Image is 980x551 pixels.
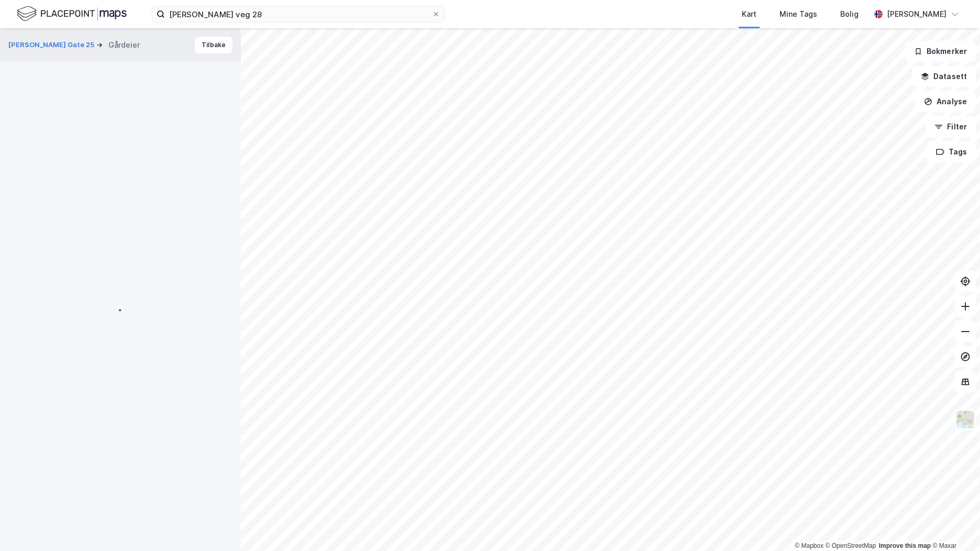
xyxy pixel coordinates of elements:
[826,542,876,549] a: OpenStreetMap
[927,141,976,162] button: Tags
[915,91,976,112] button: Analyse
[926,116,976,137] button: Filter
[840,8,859,20] div: Bolig
[912,66,976,87] button: Datasett
[795,542,823,549] a: Mapbox
[779,8,817,20] div: Mine Tags
[905,41,976,62] button: Bokmerker
[879,542,931,549] a: Improve this map
[112,308,129,325] img: spinner.a6d8c91a73a9ac5275cf975e30b51cfb.svg
[928,501,980,551] div: Kontrollprogram for chat
[165,6,432,22] input: Søk på adresse, matrikkel, gårdeiere, leietakere eller personer
[108,39,140,51] div: Gårdeier
[8,40,96,50] button: [PERSON_NAME] Gate 25
[195,37,232,53] button: Tilbake
[928,501,980,551] iframe: Chat Widget
[742,8,756,20] div: Kart
[887,8,946,20] div: [PERSON_NAME]
[17,5,127,23] img: logo.f888ab2527a4732fd821a326f86c7f29.svg
[955,410,975,429] img: Z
